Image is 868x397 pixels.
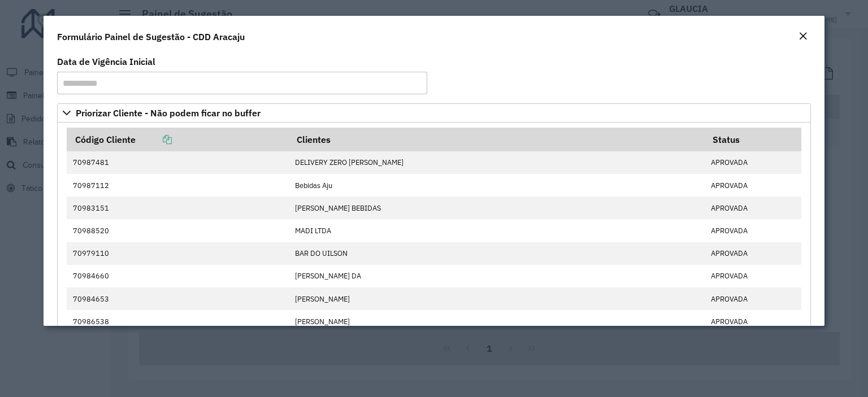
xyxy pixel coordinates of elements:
[57,55,155,68] label: Data de Vigência Inicial
[67,174,289,197] td: 70987112
[67,310,289,333] td: 70986538
[136,134,172,145] a: Copiar
[57,103,811,123] a: Priorizar Cliente - Não podem ficar no buffer
[67,128,289,151] th: Código Cliente
[289,219,705,242] td: MADI LTDA
[289,287,705,310] td: [PERSON_NAME]
[705,287,801,310] td: APROVADA
[76,108,261,117] span: Priorizar Cliente - Não podem ficar no buffer
[798,32,808,41] em: Fechar
[289,174,705,197] td: Bebidas Aju
[705,174,801,197] td: APROVADA
[289,151,705,174] td: DELIVERY ZERO [PERSON_NAME]
[289,197,705,219] td: [PERSON_NAME] BEBIDAS
[795,29,811,44] button: Close
[705,128,801,151] th: Status
[67,219,289,242] td: 70988520
[57,30,245,43] h4: Formulário Painel de Sugestão - CDD Aracaju
[705,219,801,242] td: APROVADA
[67,197,289,219] td: 70983151
[289,265,705,287] td: [PERSON_NAME] DA
[67,242,289,265] td: 70979110
[289,242,705,265] td: BAR DO UILSON
[705,151,801,174] td: APROVADA
[705,242,801,265] td: APROVADA
[67,287,289,310] td: 70984653
[705,265,801,287] td: APROVADA
[67,151,289,174] td: 70987481
[705,197,801,219] td: APROVADA
[705,310,801,333] td: APROVADA
[289,310,705,333] td: [PERSON_NAME]
[67,265,289,287] td: 70984660
[289,128,705,151] th: Clientes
